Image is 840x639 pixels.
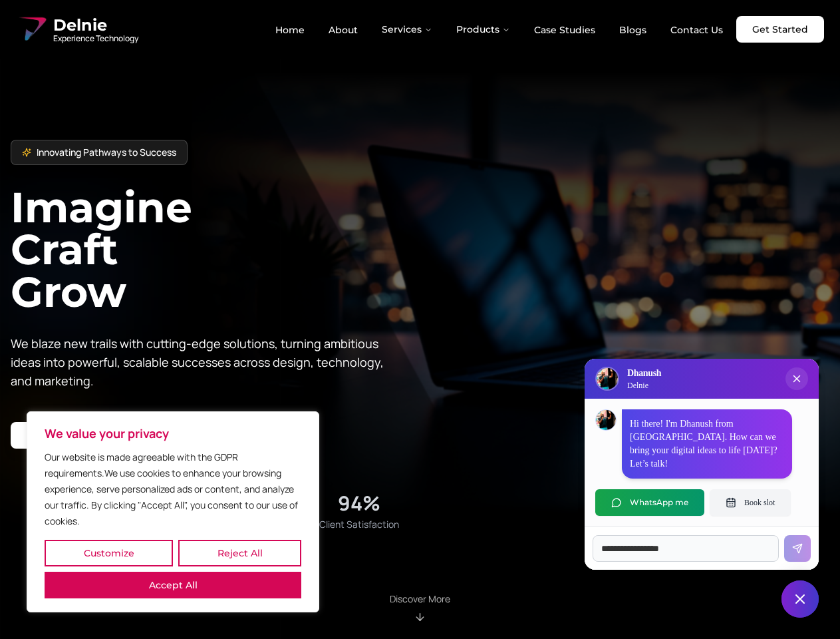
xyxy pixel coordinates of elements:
[45,425,301,441] p: We value your privacy
[597,368,618,389] img: Delnie Logo
[630,417,784,471] p: Hi there! I'm Dhanush from [GEOGRAPHIC_DATA]. How can we bring your digital ideas to life [DATE]?...
[736,16,824,43] a: Get Started
[523,19,606,41] a: Case Studies
[265,16,734,43] nav: Main
[660,19,734,41] a: Contact Us
[318,19,368,41] a: About
[596,410,616,430] img: Dhanush
[371,16,443,43] button: Services
[45,540,173,566] button: Customize
[11,186,420,312] h1: Imagine Craft Grow
[11,422,163,449] a: Start your project with us
[45,449,301,529] p: Our website is made agreeable with the GDPR requirements.We use cookies to enhance your browsing ...
[609,19,657,41] a: Blogs
[785,367,808,390] button: Close chat popup
[627,380,661,391] p: Delnie
[710,489,791,516] button: Book slot
[11,334,394,390] p: We blaze new trails with cutting-edge solutions, turning ambitious ideas into powerful, scalable ...
[16,13,48,45] img: Delnie Logo
[781,580,819,618] button: Close chat
[595,489,704,516] button: WhatsApp me
[16,13,138,45] a: Delnie Logo Full
[390,592,450,606] p: Discover More
[53,33,138,44] span: Experience Technology
[265,19,315,41] a: Home
[446,16,521,43] button: Products
[627,367,661,380] h3: Dhanush
[390,592,450,623] div: Scroll to About section
[37,146,176,159] span: Innovating Pathways to Success
[53,15,138,36] span: Delnie
[319,518,399,531] span: Client Satisfaction
[178,540,301,566] button: Reject All
[338,491,380,515] div: 94%
[45,572,301,598] button: Accept All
